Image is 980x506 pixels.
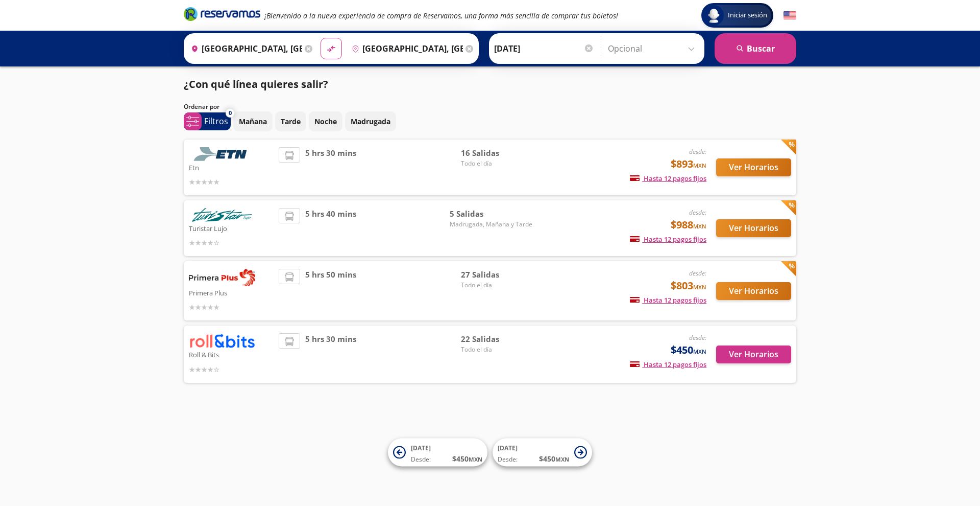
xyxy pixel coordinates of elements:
button: English [783,9,796,22]
span: Hasta 12 pagos fijos [630,235,706,244]
p: Noche [314,116,337,127]
span: 5 hrs 30 mins [305,333,356,375]
small: MXN [693,348,706,355]
span: 0 [229,109,232,118]
span: Todo el día [461,345,532,354]
button: Ver Horarios [716,346,791,363]
a: Brand Logo [184,6,260,25]
input: Buscar Origen [187,36,302,61]
span: $803 [671,278,706,293]
button: Madrugada [345,111,396,131]
p: Madrugada [351,116,390,127]
span: Todo el día [461,159,532,168]
span: [DATE] [411,444,431,452]
span: [DATE] [498,444,518,452]
button: Noche [309,111,342,131]
input: Buscar Destino [348,36,463,61]
small: MXN [693,162,706,169]
button: Buscar [715,33,796,64]
span: $ 450 [452,453,482,464]
small: MXN [693,283,706,291]
button: Ver Horarios [716,158,791,176]
span: Desde: [411,455,431,464]
button: Ver Horarios [716,282,791,300]
img: Roll & Bits [189,333,255,348]
button: Tarde [275,111,306,131]
span: Madrugada, Mañana y Tarde [450,220,532,229]
span: $988 [671,217,706,233]
button: Ver Horarios [716,219,791,237]
p: Tarde [281,116,301,127]
img: Primera Plus [189,269,255,286]
small: MXN [469,455,482,463]
span: Desde: [498,455,518,464]
button: Mañana [233,111,273,131]
p: Primera Plus [189,286,274,298]
button: [DATE]Desde:$450MXN [493,439,592,467]
span: $450 [671,342,706,358]
span: 5 hrs 50 mins [305,269,356,313]
em: ¡Bienvenido a la nueva experiencia de compra de Reservamos, una forma más sencilla de comprar tus... [264,11,618,20]
em: desde: [689,269,706,278]
span: Todo el día [461,281,532,290]
p: Turistar Lujo [189,222,274,234]
p: Mañana [239,116,267,127]
img: Etn [189,147,255,161]
small: MXN [555,455,569,463]
p: Filtros [204,115,228,127]
span: Hasta 12 pagos fijos [630,174,706,183]
img: Turistar Lujo [189,208,255,222]
p: Etn [189,161,274,173]
span: 5 hrs 40 mins [305,208,356,248]
span: 22 Salidas [461,333,532,345]
p: ¿Con qué línea quieres salir? [184,77,328,92]
span: 5 Salidas [450,208,532,220]
input: Opcional [608,36,699,61]
button: 0Filtros [184,112,231,130]
i: Brand Logo [184,6,260,21]
small: MXN [693,222,706,230]
span: Hasta 12 pagos fijos [630,295,706,305]
span: Hasta 12 pagos fijos [630,360,706,369]
button: [DATE]Desde:$450MXN [388,439,487,467]
span: 27 Salidas [461,269,532,281]
input: Elegir Fecha [494,36,594,61]
span: 5 hrs 30 mins [305,147,356,188]
em: desde: [689,208,706,217]
span: 16 Salidas [461,147,532,159]
span: $ 450 [539,453,569,464]
p: Ordenar por [184,102,219,111]
span: $893 [671,156,706,172]
p: Roll & Bits [189,348,274,360]
em: desde: [689,147,706,156]
em: desde: [689,333,706,342]
span: Iniciar sesión [724,10,771,20]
